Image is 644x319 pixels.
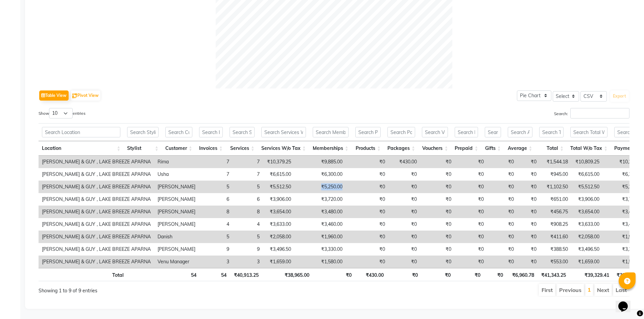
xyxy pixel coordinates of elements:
[233,218,263,231] td: 4
[504,141,536,156] th: Average: activate to sort column ascending
[233,256,263,268] td: 3
[294,168,346,181] td: ₹6,300.00
[388,168,420,181] td: ₹0
[313,268,355,281] th: ₹0
[154,218,199,231] td: [PERSON_NAME]
[455,231,487,243] td: ₹0
[263,181,294,193] td: ₹5,512.50
[309,141,352,156] th: Memberships: activate to sort column ascending
[39,141,124,156] th: Location: activate to sort column ascending
[346,168,388,181] td: ₹0
[455,193,487,206] td: ₹0
[571,231,603,243] td: ₹2,058.00
[536,141,567,156] th: Total: activate to sort column ascending
[162,141,196,156] th: Customer: activate to sort column ascending
[346,231,388,243] td: ₹0
[487,181,517,193] td: ₹0
[233,168,263,181] td: 7
[539,127,564,137] input: Search Total
[233,181,263,193] td: 5
[420,168,455,181] td: ₹0
[233,206,263,218] td: 8
[540,206,571,218] td: ₹456.75
[420,206,455,218] td: ₹0
[420,156,455,168] td: ₹0
[540,243,571,256] td: ₹388.50
[517,206,540,218] td: ₹0
[233,193,263,206] td: 6
[571,193,603,206] td: ₹3,906.00
[540,193,571,206] td: ₹651.00
[154,256,199,268] td: Venu Manager
[233,243,263,256] td: 9
[388,218,420,231] td: ₹0
[233,231,263,243] td: 5
[263,193,294,206] td: ₹3,906.00
[154,206,199,218] td: [PERSON_NAME]
[199,181,233,193] td: 5
[540,168,571,181] td: ₹945.00
[294,256,346,268] td: ₹1,580.00
[571,156,603,168] td: ₹10,809.25
[508,127,532,137] input: Search Average
[200,268,230,281] th: 54
[384,141,419,156] th: Packages: activate to sort column ascending
[571,206,603,218] td: ₹3,654.00
[199,256,233,268] td: 3
[487,168,517,181] td: ₹0
[233,156,263,168] td: 7
[420,231,455,243] td: ₹0
[154,168,199,181] td: Usha
[262,268,313,281] th: ₹38,965.00
[263,243,294,256] td: ₹3,496.50
[294,193,346,206] td: ₹3,720.00
[263,168,294,181] td: ₹6,615.00
[517,156,540,168] td: ₹0
[72,94,77,99] img: pivot.png
[388,256,420,268] td: ₹0
[199,243,233,256] td: 9
[538,268,569,281] th: ₹41,343.25
[571,181,603,193] td: ₹5,512.50
[388,243,420,256] td: ₹0
[420,193,455,206] td: ₹0
[388,156,420,168] td: ₹430.00
[388,181,420,193] td: ₹0
[346,218,388,231] td: ₹0
[39,256,154,268] td: [PERSON_NAME] & GUY , LAKE BREEZE APARNA
[313,127,349,137] input: Search Memberships
[154,181,199,193] td: [PERSON_NAME]
[199,206,233,218] td: 8
[39,283,279,294] div: Showing 1 to 9 of 9 entries
[39,206,154,218] td: [PERSON_NAME] & GUY , LAKE BREEZE APARNA
[263,256,294,268] td: ₹1,659.00
[487,206,517,218] td: ₹0
[571,243,603,256] td: ₹3,496.50
[571,168,603,181] td: ₹6,615.00
[610,90,629,102] button: Export
[261,127,306,137] input: Search Services W/o Tax
[455,181,487,193] td: ₹0
[124,141,162,156] th: Stylist: activate to sort column ascending
[540,218,571,231] td: ₹908.25
[454,268,484,281] th: ₹0
[154,193,199,206] td: [PERSON_NAME]
[487,193,517,206] td: ₹0
[346,181,388,193] td: ₹0
[154,243,199,256] td: [PERSON_NAME]
[388,193,420,206] td: ₹0
[39,193,154,206] td: [PERSON_NAME] & GUY , LAKE BREEZE APARNA
[199,193,233,206] td: 6
[263,156,294,168] td: ₹10,379.25
[487,156,517,168] td: ₹0
[570,108,629,118] input: Search:
[420,256,455,268] td: ₹0
[588,286,591,293] a: 1
[230,268,262,281] th: ₹40,913.25
[388,206,420,218] td: ₹0
[39,243,154,256] td: [PERSON_NAME] & GUY , LAKE BREEZE APARNA
[420,243,455,256] td: ₹0
[127,127,158,137] input: Search Stylist
[294,206,346,218] td: ₹3,480.00
[487,218,517,231] td: ₹0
